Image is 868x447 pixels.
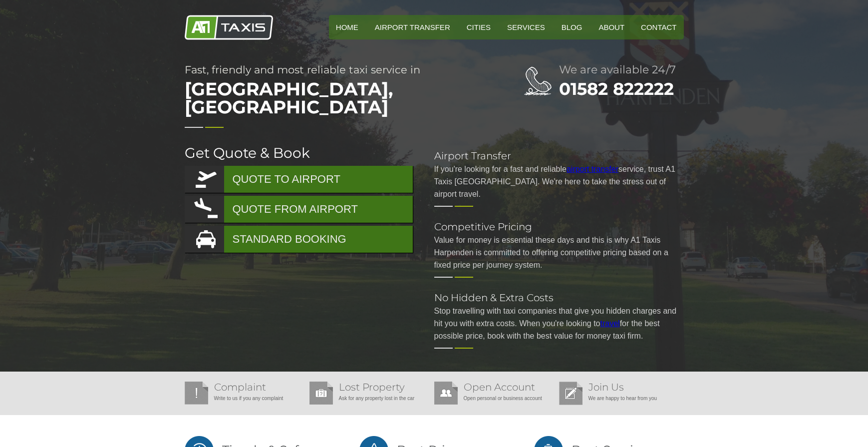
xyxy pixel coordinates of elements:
[464,381,535,393] a: Open Account
[185,226,413,253] a: STANDARD BOOKING
[559,392,679,405] p: We are happy to hear from you
[185,75,484,121] span: [GEOGRAPHIC_DATA], [GEOGRAPHIC_DATA]
[434,151,684,161] h2: Airport Transfer
[567,165,618,173] a: airport transfer
[555,15,589,39] a: Blog
[339,381,405,393] a: Lost Property
[185,146,414,160] h2: Get Quote & Book
[460,15,498,39] a: Cities
[434,163,684,200] p: If you're looking for a fast and reliable service, trust A1 Taxis [GEOGRAPHIC_DATA]. We're here t...
[634,15,683,39] a: Contact
[434,222,684,232] h2: Competitive Pricing
[185,382,208,405] img: Complaint
[185,15,273,40] img: A1 Taxis
[309,392,429,405] p: Ask for any property lost in the car
[434,293,684,303] h2: No Hidden & Extra Costs
[434,234,684,271] p: Value for money is essential these days and this is why A1 Taxis Harpenden is committed to offeri...
[185,392,304,405] p: Write to us if you any complaint
[600,319,620,328] a: travel
[329,15,365,39] a: HOME
[434,305,684,342] p: Stop travelling with taxi companies that give you hidden charges and hit you with extra costs. Wh...
[559,382,582,405] img: Join Us
[591,15,631,39] a: About
[185,64,484,121] h1: Fast, friendly and most reliable taxi service in
[434,392,554,405] p: Open personal or business account
[500,15,552,39] a: Services
[309,382,333,405] img: Lost Property
[368,15,457,39] a: Airport Transfer
[185,196,413,223] a: QUOTE FROM AIRPORT
[214,381,266,393] a: Complaint
[434,382,458,405] img: Open Account
[185,166,413,193] a: QUOTE TO AIRPORT
[559,64,684,75] h2: We are available 24/7
[588,381,624,393] a: Join Us
[559,78,674,99] a: 01582 822222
